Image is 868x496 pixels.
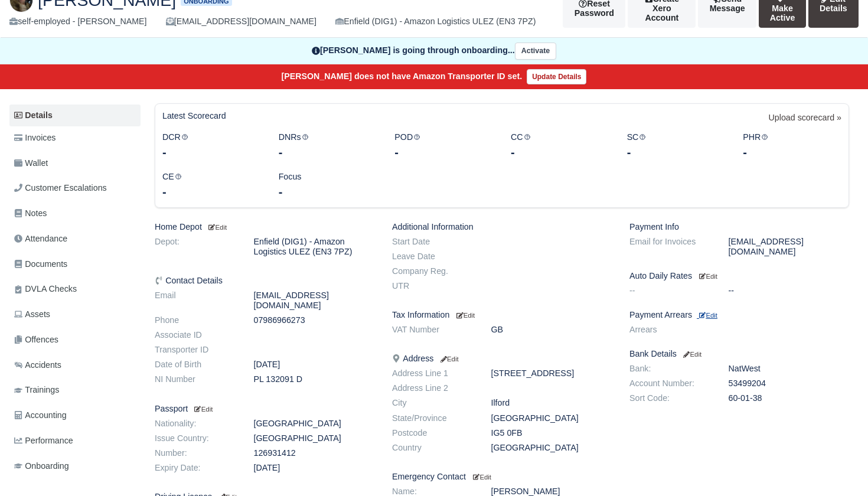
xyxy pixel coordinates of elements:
dd: [GEOGRAPHIC_DATA] [245,433,384,443]
a: Wallet [9,152,141,175]
a: Edit [697,271,717,280]
dt: Postcode [383,428,482,438]
small: Edit [473,474,491,481]
span: DVLA Checks [14,282,77,296]
dt: NI Number [146,374,245,384]
h6: Payment Arrears [629,310,849,320]
h6: Contact Details [155,276,374,286]
small: Edit [192,406,213,413]
h6: Home Depot [155,222,374,232]
span: Invoices [14,131,56,145]
span: Accidents [14,358,61,372]
span: Performance [14,434,73,448]
a: Onboarding [9,455,141,478]
dt: Address Line 2 [383,383,482,393]
span: Accounting [14,409,67,422]
dt: Associate ID [146,330,245,340]
span: Documents [14,257,67,271]
div: CE [154,170,270,200]
div: CC [502,130,618,161]
a: Edit [207,222,227,231]
dt: VAT Number [383,325,482,335]
dd: 53499204 [720,378,859,389]
dd: [GEOGRAPHIC_DATA] [245,419,384,429]
div: POD [386,130,502,161]
dd: [DATE] [245,360,384,370]
span: Notes [14,207,47,220]
h6: Passport [155,404,374,414]
a: Upload scorecard » [769,111,841,130]
a: Accounting [9,404,141,427]
h6: Latest Scorecard [162,111,226,121]
dt: Country [383,443,482,453]
small: Edit [699,312,717,319]
small: Edit [438,355,458,363]
dt: State/Province [383,413,482,423]
div: Enfield (DIG1) - Amazon Logistics ULEZ (EN3 7PZ) [335,15,536,28]
a: Update Details [527,69,586,84]
dt: Address Line 1 [383,368,482,378]
a: Edit [471,472,491,481]
div: Focus [270,170,386,200]
dt: Bank: [621,364,720,374]
a: Customer Escalations [9,177,141,200]
a: Edit [192,404,213,413]
div: - [162,184,261,200]
dd: Ilford [482,398,621,408]
dt: Nationality: [146,419,245,429]
a: Invoices [9,126,141,149]
div: - [511,144,609,161]
div: DNRs [270,130,386,161]
dt: Issue Country: [146,433,245,443]
a: Performance [9,429,141,452]
dt: Expiry Date: [146,463,245,473]
dt: -- [621,286,720,296]
dd: [STREET_ADDRESS] [482,368,621,378]
div: - [162,144,261,161]
h6: Address [392,354,612,364]
dd: NatWest [720,364,859,374]
dt: Account Number: [621,378,720,389]
div: - [279,184,377,200]
dd: GB [482,325,621,335]
h6: Tax Information [392,310,612,320]
span: Onboarding [14,459,69,473]
dd: [GEOGRAPHIC_DATA] [482,413,621,423]
dt: UTR [383,281,482,291]
dt: Company Reg. [383,266,482,276]
span: Assets [14,308,50,321]
div: PHR [734,130,850,161]
div: DCR [154,130,270,161]
a: Notes [9,202,141,225]
a: Assets [9,303,141,326]
a: Edit [681,349,701,358]
small: Edit [681,351,701,358]
small: Edit [207,224,227,231]
dt: Number: [146,448,245,458]
span: Offences [14,333,58,347]
a: Offences [9,328,141,351]
dt: Sort Code: [621,393,720,403]
a: Details [9,105,141,126]
h6: Payment Info [629,222,849,232]
dt: Transporter ID [146,345,245,355]
iframe: Chat Widget [809,439,868,496]
dd: 60-01-38 [720,393,859,403]
h6: Additional Information [392,222,612,232]
span: Attendance [14,232,67,246]
dt: Email for Invoices [621,237,720,257]
button: Activate [515,43,556,60]
div: self-employed - [PERSON_NAME] [9,15,147,28]
dd: [EMAIL_ADDRESS][DOMAIN_NAME] [720,237,859,257]
span: Wallet [14,156,48,170]
small: Edit [456,312,475,319]
a: Accidents [9,354,141,377]
div: [EMAIL_ADDRESS][DOMAIN_NAME] [166,15,316,28]
dt: Start Date [383,237,482,247]
span: Customer Escalations [14,181,107,195]
a: DVLA Checks [9,278,141,301]
div: - [394,144,493,161]
dd: IG5 0FB [482,428,621,438]
a: Documents [9,253,141,276]
dt: Email [146,291,245,311]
